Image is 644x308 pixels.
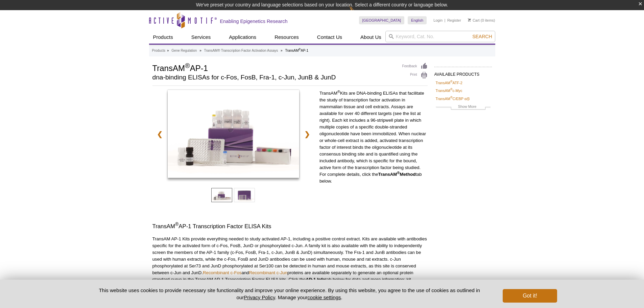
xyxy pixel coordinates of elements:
[168,90,299,180] a: TransAM AP-1 Kit
[220,18,288,24] h2: Enabling Epigenetics Research
[225,31,260,44] a: Applications
[385,31,495,42] input: Keyword, Cat. No.
[468,18,480,23] a: Cart
[270,31,303,44] a: Resources
[397,171,400,175] sup: ®
[337,90,340,94] sup: ®
[313,31,346,44] a: Contact Us
[185,62,190,69] sup: ®
[152,126,167,142] a: ❮
[433,18,443,23] a: Login
[503,289,557,303] button: Got it!
[167,49,169,52] li: »
[402,72,428,79] a: Print
[152,74,396,80] h2: dna-binding ELISAs for c-Fos, FosB, Fra-1, c-Jun, JunB & JunD
[450,88,453,91] sup: ®
[470,33,494,40] button: Search
[472,34,492,39] span: Search
[356,31,385,44] a: About Us
[199,49,201,52] li: »
[436,80,462,86] a: TransAM®ATF-2
[204,48,278,54] a: TransAM® Transcription Factor Activation Assays
[281,49,283,52] li: »
[149,31,177,44] a: Products
[249,270,287,275] a: Recombinant c-Jun
[87,287,492,301] p: This website uses cookies to provide necessary site functionality and improve your online experie...
[450,96,453,99] sup: ®
[171,48,197,54] a: Gene Regulation
[445,16,446,24] li: |
[152,222,428,231] h3: TransAM AP-1 Transcription Factor ELISA Kits
[447,18,461,23] a: Register
[285,49,308,52] li: TransAM AP-1
[402,63,428,70] a: Feedback
[244,294,275,300] a: Privacy Policy
[319,90,428,185] p: TransAM Kits are DNA-binding ELISAs that facilitate the study of transcription factor activation ...
[436,88,462,94] a: TransAM®c-Myc
[152,63,396,73] h1: TransAM AP-1
[203,270,241,275] a: Recombinant c-Fos
[378,172,416,177] strong: TransAM Method
[152,48,165,54] a: Products
[187,31,215,44] a: Services
[300,126,314,142] a: ❯
[168,90,299,178] img: TransAM AP-1 Kit
[307,294,341,300] button: cookie settings
[450,80,453,83] sup: ®
[359,16,405,24] a: [GEOGRAPHIC_DATA]
[152,236,428,290] p: TransAM AP-1 Kits provide everything needed to study activated AP-1, including a positive control...
[349,5,367,21] img: Change Here
[175,222,178,227] sup: ®
[299,48,301,51] sup: ®
[468,18,471,22] img: Your Cart
[408,16,427,24] a: English
[468,16,495,24] li: (0 items)
[306,277,325,282] strong: AP-1 Info
[434,67,492,79] h2: AVAILABLE PRODUCTS
[436,96,470,102] a: TransAM®C/EBP α/β
[436,103,491,111] a: Show More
